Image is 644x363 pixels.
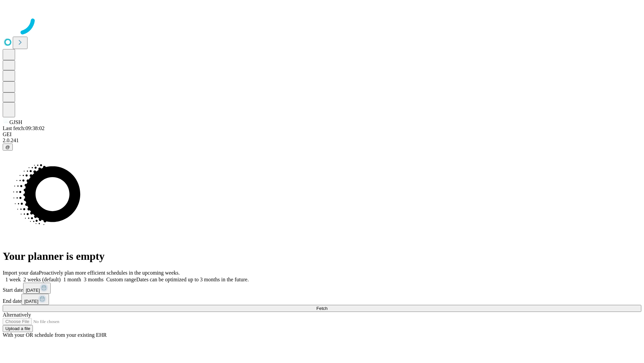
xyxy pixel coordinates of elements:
[3,250,641,263] h1: Your planner is empty
[3,332,107,338] span: With your OR schedule from your existing EHR
[136,277,249,282] span: Dates can be optimized up to 3 months in the future.
[3,283,641,294] div: Start date
[21,294,49,305] button: [DATE]
[39,270,180,276] span: Proactively plan more efficient schedules in the upcoming weeks.
[63,277,81,282] span: 1 month
[3,312,31,318] span: Alternatively
[3,294,641,305] div: End date
[9,119,22,125] span: GJSH
[84,277,104,282] span: 3 months
[24,299,38,304] span: [DATE]
[316,306,327,311] span: Fetch
[23,277,61,282] span: 2 weeks (default)
[23,283,51,294] button: [DATE]
[3,270,39,276] span: Import your data
[3,131,641,137] div: GEI
[3,137,641,144] div: 2.0.241
[106,277,136,282] span: Custom range
[3,144,13,151] button: @
[3,125,45,131] span: Last fetch: 09:38:02
[5,145,10,150] span: @
[3,325,33,332] button: Upload a file
[26,288,40,293] span: [DATE]
[5,277,21,282] span: 1 week
[3,305,641,312] button: Fetch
